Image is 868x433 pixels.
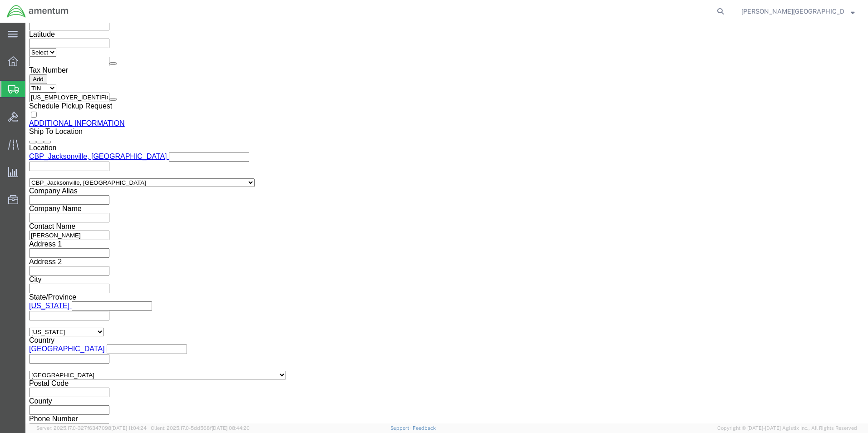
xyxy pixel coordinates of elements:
[390,425,413,431] a: Support
[36,425,147,431] span: Server: 2025.17.0-327f6347098
[413,425,436,431] a: Feedback
[741,6,844,16] span: ROMAN TRUJILLO
[111,425,147,431] span: [DATE] 11:04:24
[6,5,69,18] img: logo
[717,424,857,432] span: Copyright © [DATE]-[DATE] Agistix Inc., All Rights Reserved
[212,425,250,431] span: [DATE] 08:44:20
[741,6,855,17] button: [PERSON_NAME][GEOGRAPHIC_DATA]
[25,23,868,423] iframe: FS Legacy Container
[151,425,250,431] span: Client: 2025.17.0-5dd568f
